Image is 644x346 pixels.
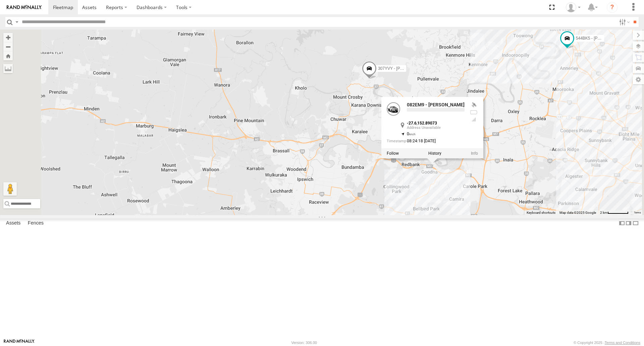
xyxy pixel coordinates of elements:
[619,218,625,228] label: Dock Summary Table to the Left
[527,210,555,215] button: Keyboard shortcuts
[598,210,631,215] button: Map scale: 2 km per 59 pixels
[600,211,607,214] span: 2 km
[428,151,441,156] label: View Asset History
[3,51,13,60] button: Zoom Home
[14,17,19,27] label: Search Query
[3,64,13,73] label: Measure
[417,121,437,126] strong: 152.89073
[616,17,631,27] label: Search Filter Options
[632,218,639,228] label: Hide Summary Table
[634,211,641,214] a: Terms (opens in new tab)
[24,219,47,228] label: Fences
[407,121,465,130] div: ,
[291,341,317,345] div: Version: 306.00
[3,33,13,42] button: Zoom in
[407,132,416,136] span: 0
[471,151,478,156] a: View Asset Details
[633,75,644,84] label: Map Settings
[387,139,465,144] div: Date/time of location update
[576,36,627,41] span: 544BK5 - [PERSON_NAME]
[625,218,632,228] label: Dock Summary Table to the Right
[7,5,42,10] img: rand-logo.svg
[605,341,640,345] a: Terms and Conditions
[470,102,478,108] div: Valid GPS Fix
[563,2,583,12] div: Aaron Cluff
[387,151,399,156] label: Realtime tracking of Asset
[407,102,465,107] a: 082EM9 - [PERSON_NAME]
[607,2,618,13] i: ?
[470,117,478,122] div: Last Event GSM Signal Strength
[407,121,417,126] strong: -27.6
[3,219,24,228] label: Assets
[3,42,13,51] button: Zoom out
[3,182,17,196] button: Drag Pegman onto the map to open Street View
[4,339,35,346] a: Visit our Website
[378,66,429,71] span: 307YVY - [PERSON_NAME]
[559,211,596,214] span: Map data ©2025 Google
[470,110,478,115] div: No battery health information received from this device.
[387,102,400,116] a: View Asset Details
[574,341,640,345] div: © Copyright 2025 -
